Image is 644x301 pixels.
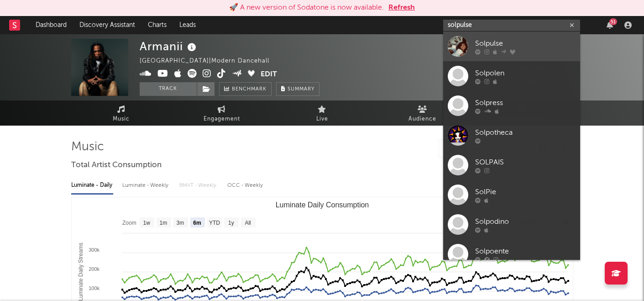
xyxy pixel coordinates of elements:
[209,220,220,226] text: YTD
[122,220,136,226] text: Zoom
[176,220,184,226] text: 3m
[475,38,576,49] div: Solpulse
[443,61,580,91] a: Solpolen
[276,82,319,96] button: Summary
[607,21,613,29] button: 51
[475,68,576,79] div: Solpolen
[443,20,580,31] input: Search for artists
[261,69,277,80] button: Edit
[122,178,170,193] div: Luminate - Weekly
[272,100,372,126] a: Live
[73,16,141,34] a: Discovery Assistant
[443,150,580,180] a: SOLPAIS
[71,100,172,126] a: Music
[71,160,162,171] span: Total Artist Consumption
[475,157,576,168] div: SOLPAIS
[141,16,173,34] a: Charts
[475,216,576,227] div: Solpodino
[475,246,576,257] div: Solpoente
[113,114,130,125] span: Music
[275,201,369,209] text: Luminate Daily Consumption
[372,100,473,126] a: Audience
[408,114,436,125] span: Audience
[219,82,272,96] a: Benchmark
[140,56,280,67] div: [GEOGRAPHIC_DATA] | Modern Dancehall
[475,97,576,108] div: Solpress
[143,220,150,226] text: 1w
[443,121,580,150] a: Solpotheca
[232,84,267,95] span: Benchmark
[475,127,576,138] div: Solpotheca
[140,39,199,54] div: Armanii
[29,16,73,34] a: Dashboard
[77,243,84,301] text: Luminate Daily Streams
[316,114,328,125] span: Live
[172,100,272,126] a: Engagement
[71,178,113,193] div: Luminate - Daily
[443,32,580,61] a: Solpulse
[439,145,535,153] input: Search by song name or URL
[229,2,384,13] div: 🚀 A new version of Sodatone is now available.
[204,114,240,125] span: Engagement
[89,266,99,272] text: 200k
[443,91,580,121] a: Solpress
[475,186,576,197] div: SolPie
[140,82,197,96] button: Track
[443,180,580,210] a: SolPie
[288,87,314,92] span: Summary
[443,210,580,239] a: Solpodino
[193,220,201,226] text: 6m
[89,285,99,291] text: 100k
[245,220,251,226] text: All
[173,16,202,34] a: Leads
[159,220,167,226] text: 1m
[443,239,580,269] a: Solpoente
[89,247,99,253] text: 300k
[228,220,234,226] text: 1y
[227,178,264,193] div: OCC - Weekly
[609,18,617,25] div: 51
[388,2,415,13] button: Refresh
